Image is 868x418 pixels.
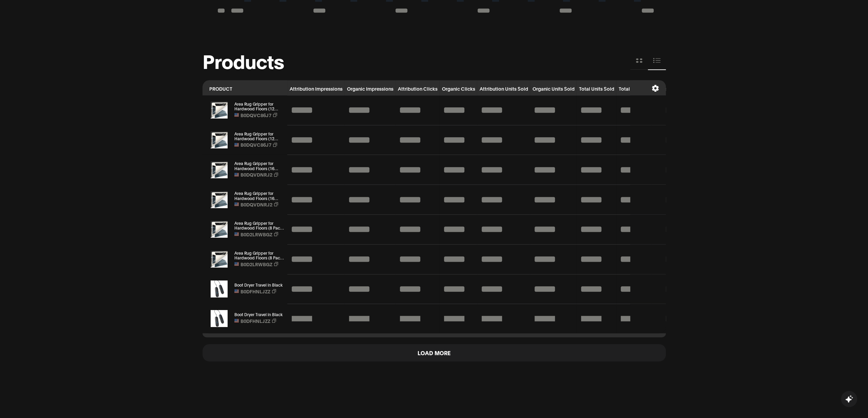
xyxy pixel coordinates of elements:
[211,161,228,178] img: Area Rug Gripper for Hardwood Floors (16 Pack) - No Damage Non Slip Rug Pads, Floor to Carpet Tap...
[287,80,344,95] th: Attribution Impressions
[234,113,239,117] img: USA Flag
[530,80,576,95] th: Organic Units Sold
[234,191,285,201] button: Area Rug Gripper for Hardwood Floors (16 Pack) - No Damage Non Slip Rug Pads, Floor to Carpet Tap...
[234,141,277,148] button: Copy product code B0DQVC86J7
[234,131,285,141] button: Area Rug Gripper for Hardwood Floors (12 Pack) - No Damage Non Slip Rug Pads, Floor to Carpet Tap...
[234,251,285,260] button: Area Rug Gripper for Hardwood Floors (8 Pack) - No Damage Non Slip Rug Pads, Floor to Carpet Tape...
[211,131,228,148] img: Area Rug Gripper for Hardwood Floors (12 Pack) - No Damage Non Slip Rug Pads, Floor to Carpet Tap...
[234,102,285,111] button: Area Rug Gripper for Hardwood Floors (12 Pack) - No Damage Non Slip Rug Pads, Floor to Carpet Tap...
[240,141,271,148] span: B0DQVC86J7
[211,310,228,327] img: Boot Dryer Travel in Black
[202,80,287,95] th: PRODUCT
[344,80,395,95] th: Organic Impressions
[234,143,239,147] img: USA Flag
[234,173,239,177] img: USA Flag
[234,288,276,295] button: Copy product code B0DFHNLJZZ
[240,201,272,208] span: B0DQVDNRJ2
[211,251,228,268] img: Area Rug Gripper for Hardwood Floors (8 Pack) - No Damage Non Slip Rug Pads, Floor to Carpet Tape...
[234,317,276,325] button: Copy product code B0DFHNLJZZ
[211,280,228,297] img: Boot Dryer Travel in Black
[202,54,284,67] h1: Products
[211,221,228,238] img: Area Rug Gripper for Hardwood Floors (8 Pack) - No Damage Non Slip Rug Pads, Floor to Carpet Tape...
[240,111,271,119] span: B0DQVC86J7
[234,289,239,293] img: USA Flag
[234,231,278,238] button: Copy product code B0D2LRWBGZ
[202,344,666,361] button: Load More
[234,171,278,178] button: Copy product code B0DQVDNRJ2
[240,288,270,295] span: B0DFHNLJZZ
[240,260,272,268] span: B0D2LRWBGZ
[395,80,439,95] th: Attribution Clicks
[576,80,616,95] th: Total Units Sold
[234,221,285,231] button: Area Rug Gripper for Hardwood Floors (8 Pack) - No Damage Non Slip Rug Pads, Floor to Carpet Tape...
[616,80,652,95] th: Total Sales
[234,262,239,266] img: USA Flag
[234,232,239,236] img: USA Flag
[240,317,270,325] span: B0DFHNLJZZ
[234,161,285,171] button: Area Rug Gripper for Hardwood Floors (16 Pack) - No Damage Non Slip Rug Pads, Floor to Carpet Tap...
[234,202,239,206] img: USA Flag
[211,191,228,208] img: Area Rug Gripper for Hardwood Floors (16 Pack) - No Damage Non Slip Rug Pads, Floor to Carpet Tap...
[234,283,285,287] button: Boot Dryer Travel in Black
[240,171,272,178] span: B0DQVDNRJ2
[234,201,278,208] button: Copy product code B0DQVDNRJ2
[234,319,239,323] img: USA Flag
[439,80,477,95] th: Organic Clicks
[477,80,530,95] th: Attribution Units Sold
[211,102,228,119] img: Area Rug Gripper for Hardwood Floors (12 Pack) - No Damage Non Slip Rug Pads, Floor to Carpet Tap...
[240,231,272,238] span: B0D2LRWBGZ
[234,312,285,317] button: Boot Dryer Travel in Black
[234,111,277,119] button: Copy product code B0DQVC86J7
[234,260,278,268] button: Copy product code B0D2LRWBGZ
